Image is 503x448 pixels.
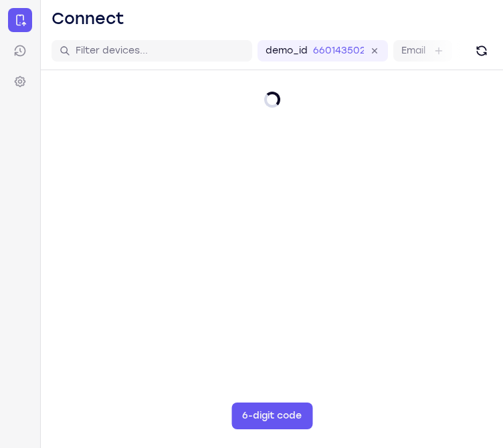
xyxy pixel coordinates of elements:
input: Filter devices... [76,44,244,58]
a: Settings [8,70,32,94]
h1: Connect [52,8,124,29]
button: 6-digit code [231,403,312,429]
a: Connect [8,8,32,32]
button: Refresh [471,40,492,62]
label: Email [401,44,425,58]
a: Sessions [8,39,32,63]
label: demo_id [266,44,308,58]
